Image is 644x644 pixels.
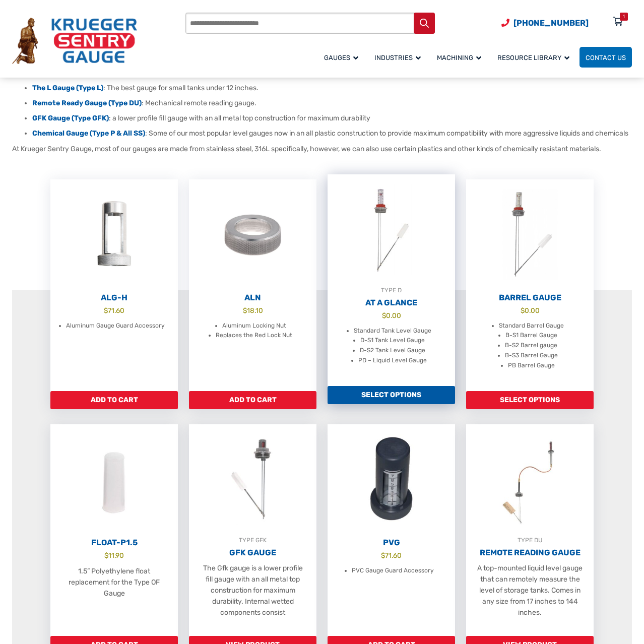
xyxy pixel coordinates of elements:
[382,311,401,319] bdi: 0.00
[189,548,316,558] h2: GFK Gauge
[352,566,434,576] li: PVC Gauge Guard Accessory
[466,391,594,409] a: Add to cart: “Barrel Gauge”
[60,566,168,599] p: 1.5” Polyethylene float replacement for the Type OF Gauge
[189,391,316,409] a: Add to cart: “ALN”
[466,179,594,290] img: Barrel Gauge
[505,331,557,341] li: B-S1 Barrel Gauge
[368,45,431,69] a: Industries
[499,321,564,331] li: Standard Barrel Gauge
[491,45,579,69] a: Resource Library
[189,424,316,535] img: GFK Gauge
[328,174,455,386] a: TYPE DAt A Glance $0.00 Standard Tank Level Gauge D-S1 Tank Level Gauge D-S2 Tank Level Gauge PD ...
[243,306,247,314] span: $
[104,306,108,314] span: $
[466,179,594,391] a: Barrel Gauge $0.00 Standard Barrel Gauge B-S1 Barrel Gauge B-S2 Barrel gauge B-S3 Barrel Gauge PB...
[32,83,632,93] li: : The best gauge for small tanks under 12 inches.
[623,13,625,21] div: 1
[431,45,491,69] a: Machining
[104,306,124,314] bdi: 71.60
[318,45,368,69] a: Gauges
[50,424,178,636] a: Float-P1.5 $11.90 1.5” Polyethylene float replacement for the Type OF Gauge
[513,18,589,28] span: [PHONE_NUMBER]
[328,174,455,285] img: At A Glance
[328,386,455,404] a: Add to cart: “At A Glance”
[505,341,557,351] li: B-S2 Barrel gauge
[189,179,316,290] img: ALN
[381,551,385,559] span: $
[50,179,178,391] a: ALG-H $71.60 Aluminum Gauge Guard Accessory
[508,361,555,371] li: PB Barrel Gauge
[104,551,124,559] bdi: 11.90
[189,179,316,391] a: ALN $18.10 Aluminum Locking Nut Replaces the Red Lock Nut
[50,179,178,290] img: ALG-OF
[501,17,589,29] a: Phone Number (920) 434-8860
[12,18,137,64] img: Krueger Sentry Gauge
[360,346,425,356] li: D-S2 Tank Level Gauge
[50,293,178,303] h2: ALG-H
[189,535,316,545] div: TYPE GFK
[476,563,584,618] p: A top-mounted liquid level gauge that can remotely measure the level of storage tanks. Comes in a...
[328,285,455,295] div: TYPE D
[466,293,594,303] h2: Barrel Gauge
[354,326,431,336] li: Standard Tank Level Gauge
[32,114,109,122] a: GFK Gauge (Type GFK)
[216,331,292,341] li: Replaces the Red Lock Nut
[50,424,178,535] img: Float-P1.5
[437,54,481,61] span: Machining
[189,424,316,636] a: TYPE GFKGFK Gauge The Gfk gauge is a lower profile fill gauge with an all metal top construction ...
[66,321,165,331] li: Aluminum Gauge Guard Accessory
[579,47,632,68] a: Contact Us
[381,551,402,559] bdi: 71.60
[32,129,145,138] a: Chemical Gauge (Type P & All SS)
[50,391,178,409] a: Add to cart: “ALG-H”
[104,551,108,559] span: $
[358,356,427,366] li: PD – Liquid Level Gauge
[360,336,425,346] li: D-S1 Tank Level Gauge
[189,293,316,303] h2: ALN
[199,563,306,618] p: The Gfk gauge is a lower profile fill gauge with an all metal top construction for maximum durabi...
[505,351,558,361] li: B-S3 Barrel Gauge
[466,424,594,636] a: TYPE DURemote Reading Gauge A top-mounted liquid level gauge that can remotely measure the level ...
[466,535,594,545] div: TYPE DU
[382,311,386,319] span: $
[328,298,455,308] h2: At A Glance
[328,424,455,535] img: PVG
[32,113,632,123] li: : a lower profile fill gauge with an all metal top construction for maximum durability
[466,424,594,535] img: Remote Reading Gauge
[12,144,632,154] p: At Krueger Sentry Gauge, most of our gauges are made from stainless steel, 316L specifically, how...
[32,84,103,92] a: The L Gauge (Type L)
[50,538,178,548] h2: Float-P1.5
[328,538,455,548] h2: PVG
[497,54,569,61] span: Resource Library
[521,306,525,314] span: $
[32,98,632,108] li: : Mechanical remote reading gauge.
[374,54,421,61] span: Industries
[243,306,263,314] bdi: 18.10
[32,99,142,107] a: Remote Ready Gauge (Type DU)
[324,54,358,61] span: Gauges
[521,306,540,314] bdi: 0.00
[328,424,455,636] a: PVG $71.60 PVC Gauge Guard Accessory
[466,548,594,558] h2: Remote Reading Gauge
[32,128,632,139] li: : Some of our most popular level gauges now in an all plastic construction to provide maximum com...
[586,54,626,61] span: Contact Us
[222,321,286,331] li: Aluminum Locking Nut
